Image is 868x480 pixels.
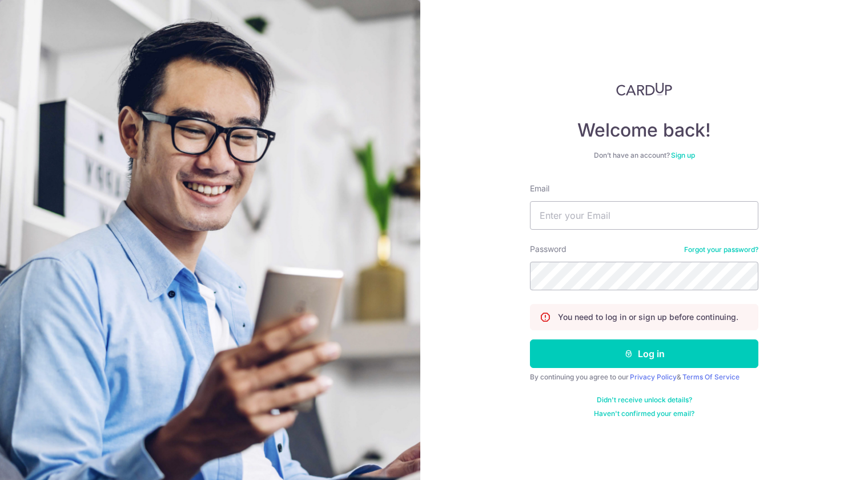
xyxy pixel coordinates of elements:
a: Didn't receive unlock details? [597,395,692,405]
h4: Welcome back! [530,119,758,142]
input: Enter your Email [530,201,758,230]
a: Sign up [671,151,695,159]
button: Log in [530,339,758,368]
a: Haven't confirmed your email? [594,409,694,418]
div: Don’t have an account? [530,151,758,160]
a: Terms Of Service [682,373,740,381]
div: By continuing you agree to our & [530,373,758,382]
label: Password [530,243,566,255]
img: CardUp Logo [616,82,672,96]
label: Email [530,183,549,194]
p: You need to log in or sign up before continuing. [558,311,738,323]
a: Privacy Policy [630,373,677,381]
a: Forgot your password? [684,245,758,254]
